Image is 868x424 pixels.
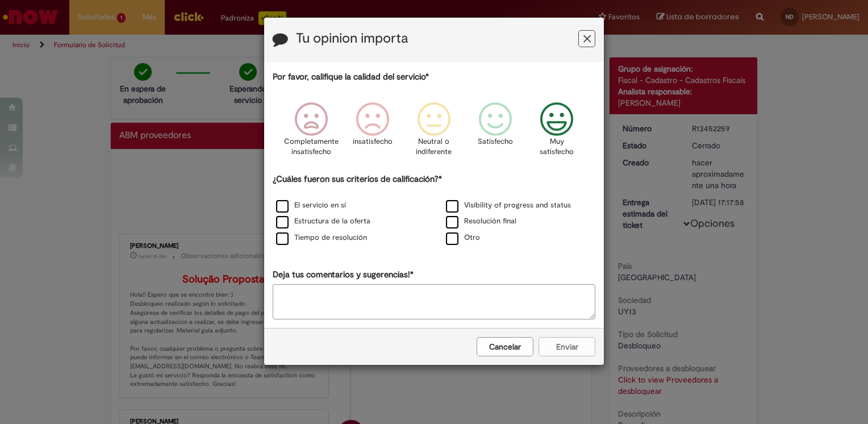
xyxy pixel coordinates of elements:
div: insatisfecho [344,94,402,172]
p: Satisfecho [478,136,513,147]
label: Tu opinion importa [296,31,408,46]
label: Estructura de la oferta [276,216,370,227]
label: Deja tus comentarios y sugerencias!* [273,269,414,281]
p: Neutral o indiferente [414,136,454,157]
p: insatisfecho [353,136,393,147]
label: El servicio en sí [276,200,346,211]
div: Satisfecho [466,94,524,172]
div: Completamente insatisfecho [282,94,340,172]
div: ¿Cuáles fueron sus criterios de calificación?* [273,173,595,247]
label: Resolución final [446,216,516,227]
label: Otro [446,232,480,243]
div: Neutral o indiferente [405,94,463,172]
label: Visibility of progress and status [446,200,571,211]
div: Muy satisfecho [528,94,586,172]
label: Por favor, califique la calidad del servicio* [273,71,429,83]
p: Completamente insatisfecho [284,136,339,157]
button: Cancelar [477,337,533,356]
label: Tiempo de resolución [276,232,367,243]
p: Muy satisfecho [536,136,577,157]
